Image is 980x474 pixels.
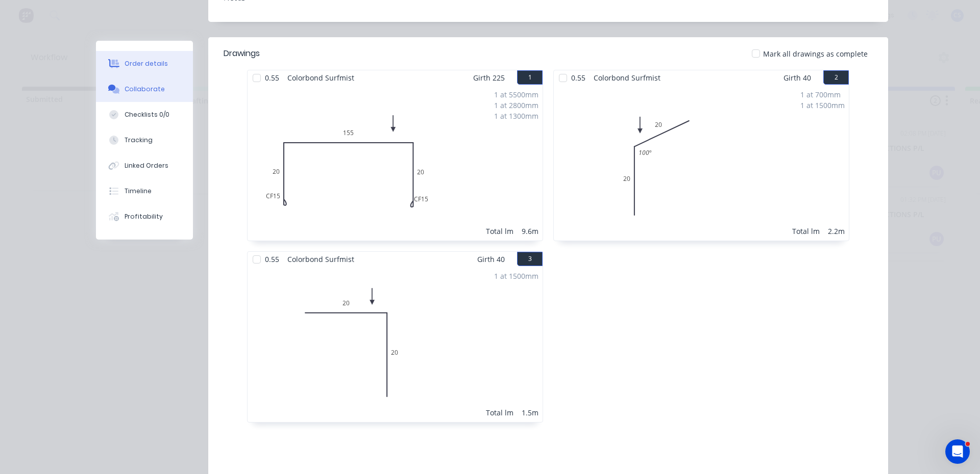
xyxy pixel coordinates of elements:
div: Profitability [125,212,163,221]
span: Mark all drawings as complete [763,48,868,59]
button: 3 [517,252,543,266]
button: Linked Orders [96,153,193,178]
div: 1 at 700mm [800,89,845,100]
div: 1 at 2800mm [494,100,538,111]
div: 0CF1520155CF15201 at 5500mm1 at 2800mm1 at 1300mmTotal lm9.6m [248,85,543,241]
button: Collaborate [96,76,193,102]
button: Profitability [96,204,193,229]
button: Order details [96,51,193,76]
button: Tracking [96,127,193,153]
div: 020201 at 1500mmTotal lm1.5m [248,267,543,422]
span: 0.55 [261,70,283,85]
div: Checklists 0/0 [125,110,169,119]
button: Timeline [96,178,193,204]
span: Colorbond Surfmist [283,70,358,85]
span: Girth 40 [783,70,811,85]
span: 0.55 [567,70,590,85]
button: Checklists 0/0 [96,102,193,127]
div: Collaborate [125,85,165,94]
div: Total lm [792,226,820,236]
div: Tracking [125,136,153,145]
div: Timeline [125,187,152,196]
iframe: Intercom live chat [945,439,970,464]
div: 02020100º1 at 700mm1 at 1500mmTotal lm2.2m [554,85,849,241]
div: 1 at 5500mm [494,89,538,100]
div: Drawings [224,47,260,60]
div: 2.2m [828,226,845,236]
div: Linked Orders [125,161,168,170]
div: 1 at 1500mm [800,100,845,111]
div: 1 at 1500mm [494,271,538,281]
span: Colorbond Surfmist [283,252,358,267]
button: 2 [823,70,849,85]
span: Girth 40 [477,252,505,267]
span: 0.55 [261,252,283,267]
span: Colorbond Surfmist [590,70,665,85]
span: Girth 225 [473,70,505,85]
div: Total lm [486,407,513,418]
button: 1 [517,70,543,85]
div: 9.6m [522,226,538,236]
div: Order details [125,59,168,68]
div: 1 at 1300mm [494,111,538,121]
div: 1.5m [522,407,538,418]
div: Total lm [486,226,513,236]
